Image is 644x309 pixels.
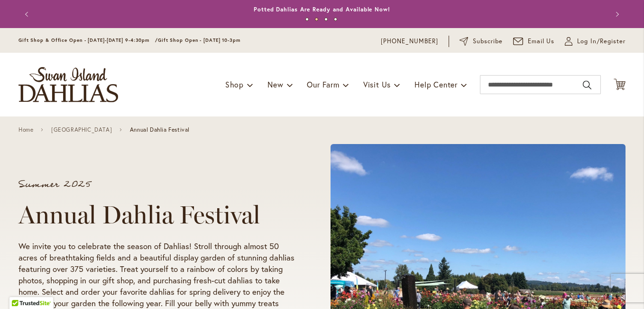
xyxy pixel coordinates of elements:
[305,18,309,21] button: 1 of 4
[528,37,555,46] span: Email Us
[158,37,240,43] span: Gift Shop Open - [DATE] 10-3pm
[324,18,328,21] button: 3 of 4
[334,18,337,21] button: 4 of 4
[414,79,458,89] span: Help Center
[315,18,318,21] button: 2 of 4
[225,79,244,89] span: Shop
[363,79,391,89] span: Visit Us
[254,6,390,13] a: Potted Dahlias Are Ready and Available Now!
[18,126,33,133] a: Home
[577,37,626,46] span: Log In/Register
[18,67,118,102] a: store logo
[18,37,158,43] span: Gift Shop & Office Open - [DATE]-[DATE] 9-4:30pm /
[381,37,438,46] a: [PHONE_NUMBER]
[460,37,503,46] a: Subscribe
[473,37,503,46] span: Subscribe
[267,79,283,89] span: New
[51,126,112,133] a: [GEOGRAPHIC_DATA]
[18,5,37,24] button: Previous
[130,126,190,133] span: Annual Dahlia Festival
[607,5,626,24] button: Next
[307,79,339,89] span: Our Farm
[18,180,294,189] p: Summer 2025
[565,37,626,46] a: Log In/Register
[513,37,555,46] a: Email Us
[18,201,294,229] h1: Annual Dahlia Festival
